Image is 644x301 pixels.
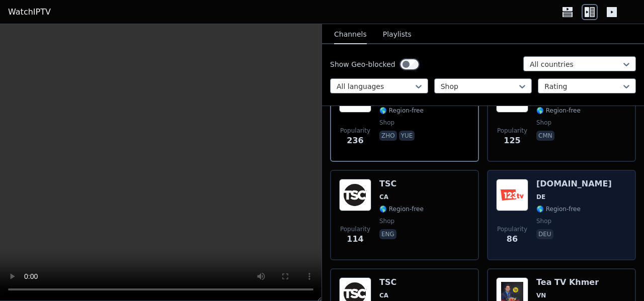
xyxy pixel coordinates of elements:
a: WatchIPTV [8,6,51,18]
span: Popularity [497,127,527,135]
button: Channels [334,25,367,44]
h6: [DOMAIN_NAME] [536,179,612,189]
img: 1-2-3.tv [496,179,528,211]
h6: Tea TV Khmer [536,277,599,287]
span: shop [536,217,551,225]
span: 86 [507,233,518,245]
span: 🌎 Region-free [536,107,581,115]
span: VN [536,291,546,299]
span: 🌎 Region-free [379,107,424,115]
span: 🌎 Region-free [536,205,581,213]
button: Playlists [383,25,412,44]
p: eng [379,229,396,239]
span: Popularity [340,225,370,233]
p: deu [536,229,553,239]
span: 236 [347,135,363,147]
span: CA [379,193,388,201]
p: cmn [536,131,554,141]
span: DE [536,193,545,201]
h6: TSC [379,277,424,287]
span: Popularity [497,225,527,233]
h6: TSC [379,179,424,189]
span: CA [379,291,388,299]
span: 114 [347,233,363,245]
span: 🌎 Region-free [379,205,424,213]
span: shop [536,119,551,127]
img: TSC [339,179,371,211]
p: yue [399,131,415,141]
span: Popularity [340,127,370,135]
span: 125 [504,135,520,147]
span: shop [379,119,394,127]
p: zho [379,131,397,141]
label: Show Geo-blocked [330,59,395,69]
span: shop [379,217,394,225]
